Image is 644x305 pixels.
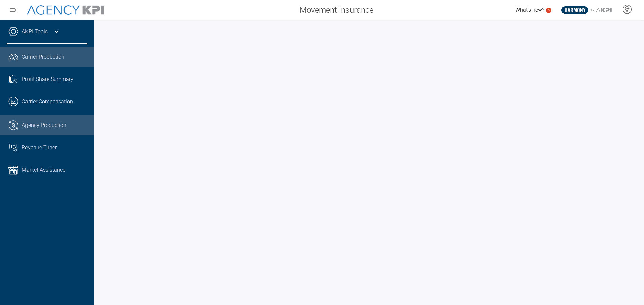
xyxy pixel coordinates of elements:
a: AKPI Tools [22,28,48,36]
img: AgencyKPI [27,5,104,15]
span: Revenue Tuner [22,144,57,152]
a: 5 [546,8,551,13]
span: Market Assistance [22,166,65,174]
span: Agency Production [22,121,66,129]
span: Carrier Compensation [22,98,73,106]
span: Movement Insurance [300,4,373,16]
span: Carrier Production [22,53,64,61]
span: Profit Share Summary [22,75,73,83]
span: What's new? [515,7,544,13]
text: 5 [548,8,550,12]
